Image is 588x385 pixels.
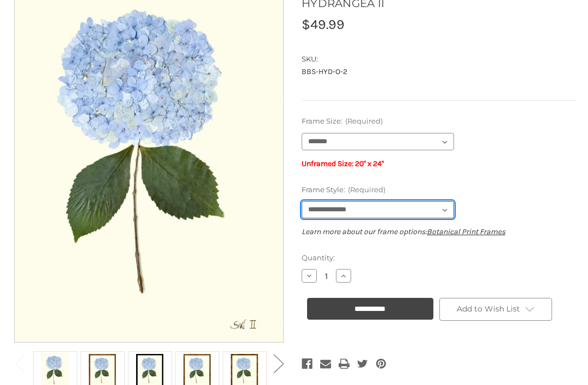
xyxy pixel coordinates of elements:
a: Print [339,357,350,372]
small: (Required) [348,186,385,194]
dd: BBS-HYD-O-2 [302,66,577,78]
label: Frame Style: [302,185,577,196]
span: Add to Wish List [457,304,520,314]
a: Botanical Print Frames [427,228,505,237]
span: $49.99 [302,17,345,33]
small: (Required) [345,117,383,126]
p: Learn more about our frame options: [302,227,577,238]
p: Unframed Size: 20" x 24" [302,158,577,170]
button: Go to slide 2 of 2 [9,347,30,380]
a: Add to Wish List [439,298,553,321]
label: Quantity: [302,253,577,264]
dt: SKU: [302,54,574,65]
label: Frame Size: [302,117,577,127]
button: Go to slide 2 of 2 [267,347,289,380]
